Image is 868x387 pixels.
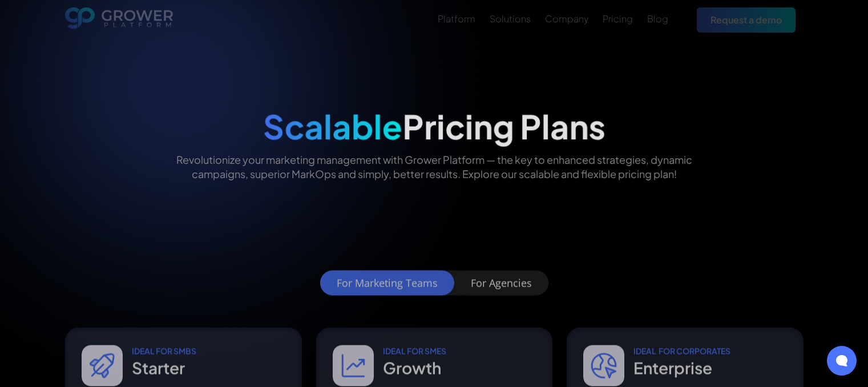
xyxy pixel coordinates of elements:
[337,277,438,288] div: For Marketing Teams
[647,12,668,26] a: Blog
[697,7,796,32] a: Request a demo
[603,13,633,24] div: Pricing
[263,105,402,147] span: Scalable
[157,152,712,181] p: Revolutionize your marketing management with Grower Platform — the key to enhanced strategies, dy...
[438,12,475,26] a: Platform
[633,345,730,356] div: IDEAL For CORPORATES
[647,13,668,24] div: Blog
[438,13,475,24] div: Platform
[132,345,196,356] div: IDEAL For SmbS
[382,356,446,379] div: Growth
[263,106,605,146] div: Pricing Plans
[633,356,730,379] div: Enterprise
[603,12,633,26] a: Pricing
[132,356,196,379] div: Starter
[545,13,588,24] div: Company
[471,277,532,288] div: For Agencies
[490,13,531,24] div: Solutions
[65,7,173,33] a: home
[545,12,588,26] a: Company
[490,12,531,26] a: Solutions
[382,345,446,356] div: IDEAL For SMes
